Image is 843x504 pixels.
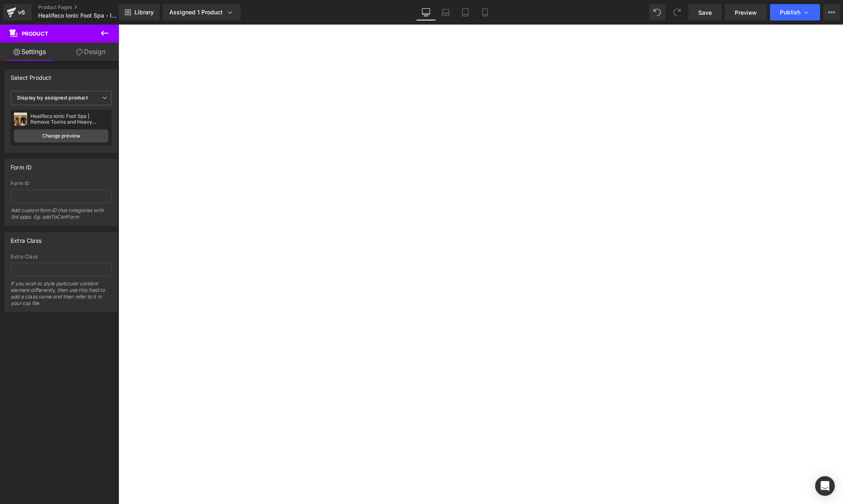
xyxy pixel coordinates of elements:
[119,4,159,20] a: New Library
[11,159,32,171] div: Form ID
[416,4,436,20] a: Desktop
[22,30,48,37] span: Product
[725,4,767,20] a: Preview
[11,280,112,312] div: If you wish to style particular content element differently, then use this field to add a class n...
[61,43,121,61] a: Design
[823,4,840,20] button: More
[11,254,112,260] div: Extra Class
[436,4,456,20] a: Laptop
[38,4,132,11] a: Product Pages
[38,12,117,19] span: Healifeco Ionic Foot Spa - Improve Above the Fold Section - YY
[11,207,112,226] div: Add custom form ID that integrates with 3rd apps. Eg: addToCartForm
[815,476,835,496] div: Open Intercom Messenger
[169,8,234,16] div: Assigned 1 Product
[735,8,757,17] span: Preview
[3,4,32,20] a: v6
[649,4,665,20] button: Undo
[780,9,800,16] span: Publish
[30,113,108,125] div: Healifeco Ionic Foot Spa | Remove Toxins and Heavy Metals for a Healthier Life IMP
[475,4,495,20] a: Mobile
[16,7,27,18] div: v6
[11,70,52,81] div: Select Product
[456,4,475,20] a: Tablet
[698,8,712,17] span: Save
[11,233,41,244] div: Extra Class
[14,129,108,142] a: Change preview
[669,4,685,20] button: Redo
[17,95,88,101] b: Display by assigned product
[14,113,27,126] img: pImage
[11,181,112,186] div: Form ID
[770,4,820,20] button: Publish
[134,9,154,16] span: Library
